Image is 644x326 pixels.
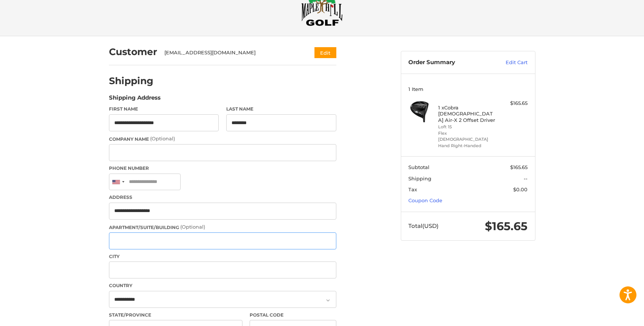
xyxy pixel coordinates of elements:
small: (Optional) [150,135,175,141]
label: Apartment/Suite/Building [109,223,336,231]
label: First Name [109,106,219,112]
h2: Shipping [109,75,153,87]
label: Phone Number [109,165,336,172]
span: Total (USD) [408,222,439,229]
iframe: Google Customer Reviews [582,306,644,326]
span: $0.00 [513,186,527,192]
div: $165.65 [498,100,527,107]
span: Shipping [408,175,431,181]
a: Coupon Code [408,197,442,203]
a: Edit Cart [489,59,527,66]
label: State/Province [109,312,242,318]
button: Edit [314,47,336,58]
label: Country [109,282,336,289]
li: Flex [DEMOGRAPHIC_DATA] [438,130,496,143]
span: Tax [408,186,417,192]
div: [EMAIL_ADDRESS][DOMAIN_NAME] [164,49,300,57]
h3: Order Summary [408,59,489,66]
label: Postal Code [250,312,336,318]
li: Hand Right-Handed [438,143,496,149]
span: Subtotal [408,164,429,170]
li: Loft 15 [438,124,496,130]
h2: Customer [109,46,157,58]
legend: Shipping Address [109,94,161,106]
h4: 1 x Cobra [DEMOGRAPHIC_DATA] Air-X 2 Offset Driver [438,105,496,123]
span: $165.65 [485,219,527,233]
h3: 1 Item [408,86,527,92]
small: (Optional) [180,224,205,230]
span: -- [524,175,527,181]
div: United States: +1 [109,174,127,190]
label: Company Name [109,135,336,143]
span: $165.65 [510,164,527,170]
label: City [109,253,336,260]
label: Last Name [226,106,336,112]
label: Address [109,194,336,201]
